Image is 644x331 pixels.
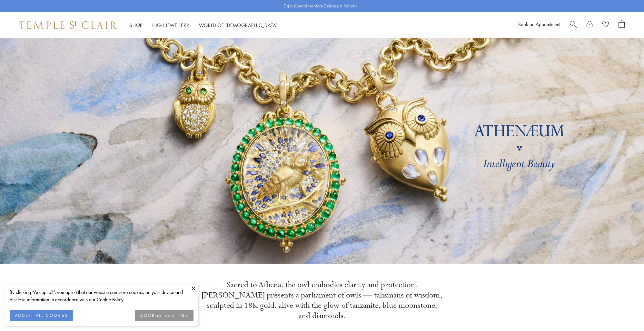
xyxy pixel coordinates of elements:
iframe: Gorgias live chat messenger [612,301,638,325]
a: View Wishlist [602,20,609,30]
img: Temple St. Clair [19,21,117,29]
button: ACCEPT ALL COOKIES [10,310,73,321]
a: Search [570,20,577,30]
a: Book an Appointment [518,21,560,27]
nav: Main navigation [130,21,278,29]
div: By clicking “Accept all”, you agree that our website can store cookies on your device and disclos... [10,288,193,303]
p: Sacred to Athena, the owl embodies clarity and protection. [PERSON_NAME] presents a parliament of... [201,280,443,321]
a: Open Shopping Bag [619,20,625,30]
p: Enjoy Complimentary Delivery & Returns [284,3,357,9]
a: ShopShop [130,22,143,28]
a: High JewelleryHigh Jewellery [152,22,189,28]
button: COOKIES SETTINGS [135,310,193,321]
a: World of [DEMOGRAPHIC_DATA]World of [DEMOGRAPHIC_DATA] [199,22,278,28]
